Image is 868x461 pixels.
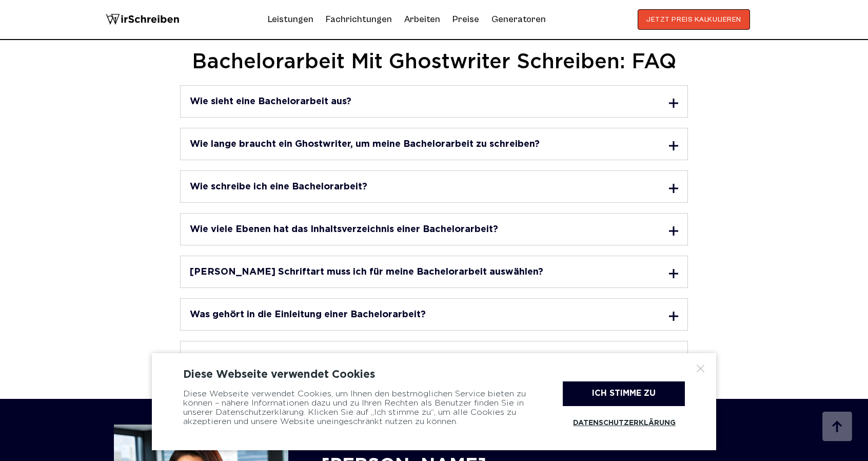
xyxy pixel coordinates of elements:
[638,9,750,30] button: JETZT PREIS KALKULIEREN
[190,97,351,106] h3: Wie sieht eine Bachelorarbeit aus?
[452,14,479,25] a: Preise
[822,412,853,443] img: button top
[491,11,546,28] a: Generatoren
[268,11,313,28] a: Leistungen
[563,411,685,435] a: Datenschutzerklärung
[190,225,498,234] h3: Wie viele Ebenen hat das Inhaltsverzeichnis einer Bachelorarbeit?
[183,381,537,435] div: Diese Webseite verwendet Cookies, um Ihnen den bestmöglichen Service bieten zu können – nähere In...
[190,182,367,191] h3: Wie schreibe ich eine Bachelorarbeit?
[190,310,426,319] h3: Was gehört in die Einleitung einer Bachelorarbeit?
[114,50,754,75] h2: Bachelorarbeit mit Ghostwriter schreiben: FAQ
[190,353,435,362] h3: Wie schreibe ich ein Fazit für meine Bachelorarbeit?
[190,140,540,149] h3: Wie lange braucht ein Ghostwriter, um meine Bachelorarbeit zu schreiben?
[404,11,440,28] a: Arbeiten
[326,11,392,28] a: Fachrichtungen
[563,381,685,406] div: Ich stimme zu
[190,267,543,277] h3: [PERSON_NAME] Schriftart muss ich für meine Bachelorarbeit auswählen?
[106,9,180,30] img: logo wirschreiben
[183,369,685,381] div: Diese Webseite verwendet Cookies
